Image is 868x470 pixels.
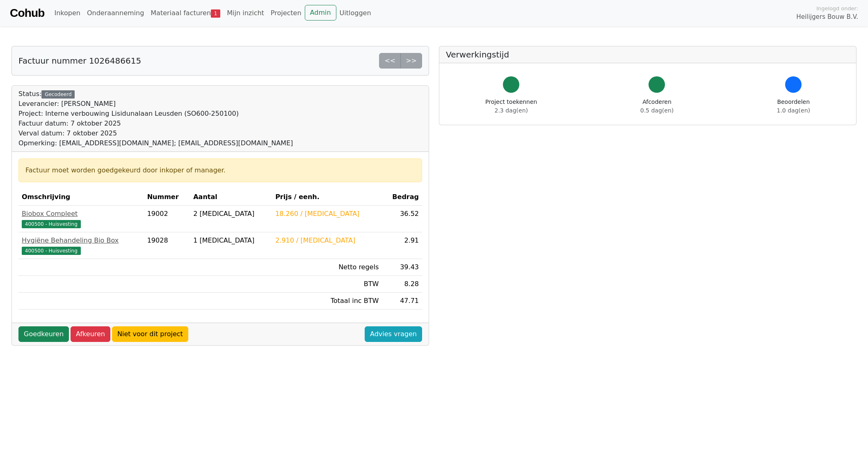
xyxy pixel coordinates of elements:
[144,206,190,232] td: 19002
[147,5,224,21] a: Materiaal facturen1
[336,5,375,21] a: Uitloggen
[22,209,141,219] div: Biobox Compleet
[305,5,336,21] a: Admin
[193,209,269,219] div: 2 [MEDICAL_DATA]
[51,5,83,21] a: Inkopen
[71,326,110,342] a: Afkeuren
[22,236,141,245] div: Hygiëne Behandeling Bio Box
[382,189,422,206] th: Bedrag
[84,5,147,21] a: Onderaanneming
[18,99,293,109] div: Leverancier: [PERSON_NAME]
[22,236,141,255] a: Hygiëne Behandeling Bio Box400500 - Huisvesting
[190,189,272,206] th: Aantal
[382,206,422,232] td: 36.52
[144,232,190,259] td: 19028
[485,98,537,115] div: Project toekennen
[272,276,382,293] td: BTW
[382,259,422,276] td: 39.43
[112,326,188,342] a: Niet voor dit project
[382,232,422,259] td: 2.91
[777,98,810,115] div: Beoordelen
[267,5,305,21] a: Projecten
[18,326,69,342] a: Goedkeuren
[777,107,810,114] span: 1.0 dag(en)
[10,3,44,23] a: Cohub
[272,189,382,206] th: Prijs / eenh.
[144,189,190,206] th: Nummer
[275,209,379,219] div: 18.260 / [MEDICAL_DATA]
[382,276,422,293] td: 8.28
[640,107,674,114] span: 0.5 dag(en)
[18,56,141,66] h5: Factuur nummer 1026486615
[18,128,293,138] div: Verval datum: 7 oktober 2025
[18,189,144,206] th: Omschrijving
[796,12,858,22] span: Heilijgers Bouw B.V.
[640,98,674,115] div: Afcoderen
[22,220,81,228] span: 400500 - Huisvesting
[18,89,293,148] div: Status:
[446,50,850,60] h5: Verwerkingstijd
[211,9,220,18] span: 1
[193,236,269,245] div: 1 [MEDICAL_DATA]
[22,247,81,255] span: 400500 - Huisvesting
[18,138,293,148] div: Opmerking: [EMAIL_ADDRESS][DOMAIN_NAME]; [EMAIL_ADDRESS][DOMAIN_NAME]
[272,259,382,276] td: Netto regels
[224,5,267,21] a: Mijn inzicht
[18,109,293,119] div: Project: Interne verbouwing Lisidunalaan Leusden (SO600-250100)
[816,5,858,12] span: Ingelogd onder:
[495,107,528,114] span: 2.3 dag(en)
[272,293,382,310] td: Totaal inc BTW
[275,236,379,245] div: 2.910 / [MEDICAL_DATA]
[22,209,141,229] a: Biobox Compleet400500 - Huisvesting
[365,326,422,342] a: Advies vragen
[25,165,415,175] div: Factuur moet worden goedgekeurd door inkoper of manager.
[382,293,422,310] td: 47.71
[41,90,75,99] div: Gecodeerd
[18,119,293,128] div: Factuur datum: 7 oktober 2025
